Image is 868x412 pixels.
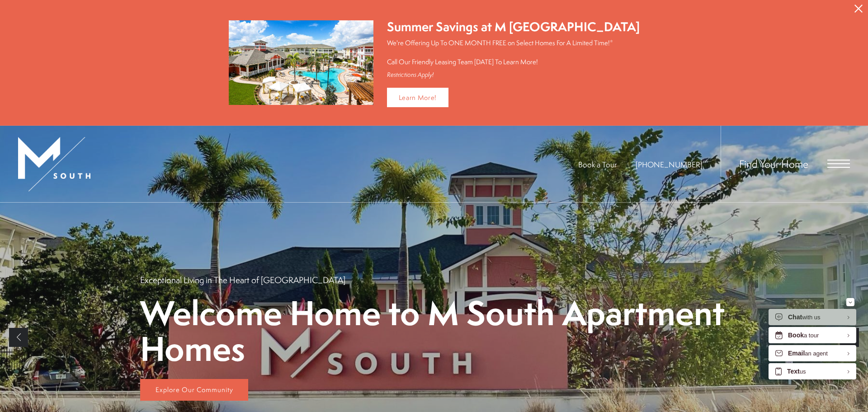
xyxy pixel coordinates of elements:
img: Summer Savings at M South Apartments [229,20,373,105]
p: Welcome Home to M South Apartment Homes [140,295,728,366]
a: Find Your Home [739,156,808,171]
span: Explore Our Community [156,385,233,394]
a: Book a Tour [578,159,617,170]
div: Restrictions Apply! [387,71,640,79]
span: [PHONE_NUMBER] [636,159,703,170]
div: Summer Savings at M [GEOGRAPHIC_DATA] [387,18,640,36]
p: We're Offering Up To ONE MONTH FREE on Select Homes For A Limited Time!* Call Our Friendly Leasin... [387,38,640,66]
a: Call Us at 813-570-8014 [636,159,703,170]
a: Learn More! [387,88,449,107]
button: Open Menu [827,160,850,168]
a: Previous [9,328,28,347]
a: Explore Our Community [140,379,248,401]
p: Exceptional Living in The Heart of [GEOGRAPHIC_DATA] [140,274,345,286]
img: MSouth [18,137,90,191]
